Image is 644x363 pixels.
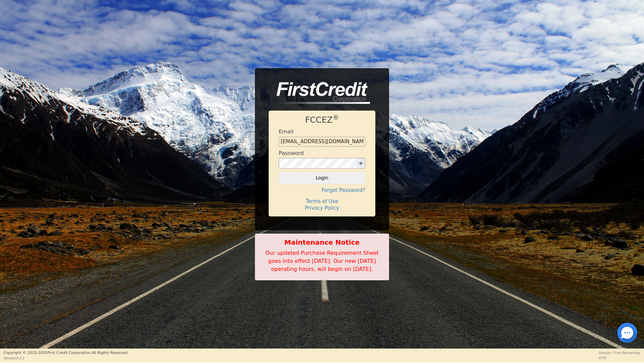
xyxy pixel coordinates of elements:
sup: ® [333,114,339,121]
h4: Privacy Policy [279,205,365,211]
input: password [279,158,357,169]
b: Maintenance Notice [259,237,385,247]
h4: Email [279,128,293,135]
h4: Password [279,150,304,156]
h4: Forgot Password? [279,187,365,193]
span: Our updated Purchase Requirement Sheet goes into effect [DATE]. Our new [DATE] operating hours, w... [265,250,379,272]
p: Session Time Remaining: [599,350,641,355]
p: Copyright © 2015- 2025 First Credit Corporation. [3,350,128,356]
span: All Rights Reserved. [92,351,128,355]
input: Enter email [279,137,365,147]
p: Version 3.2.2 [3,356,128,361]
p: 0:00 [599,355,641,360]
h1: FCCEZ [279,115,365,125]
button: Login [279,172,365,184]
img: logo-CMu_cnol.png [269,82,370,104]
h4: Terms of Use [279,198,365,204]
